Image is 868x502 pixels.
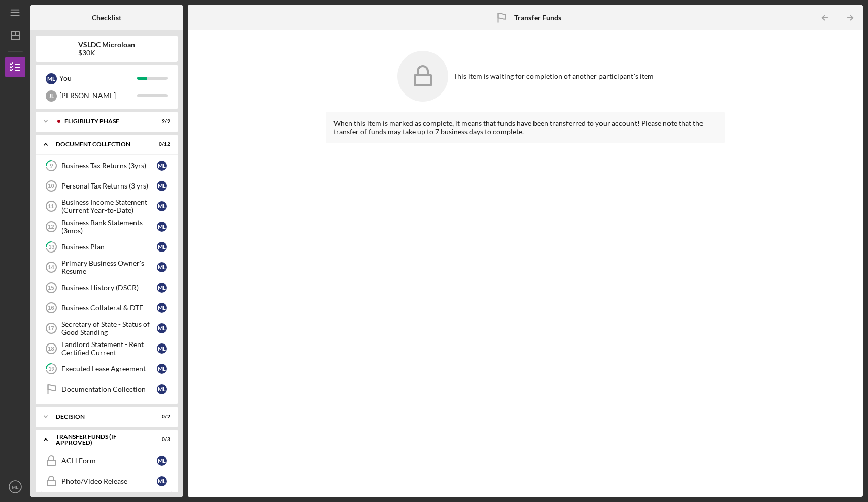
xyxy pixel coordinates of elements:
[61,320,157,336] div: Secretary of State - Status of Good Standing
[326,112,725,143] div: When this item is marked as complete, it means that funds have been transferred to your account! ...
[48,244,54,250] tspan: 13
[152,141,170,147] div: 0 / 12
[41,216,173,237] a: 12Business Bank Statements (3mos)ML
[61,340,157,357] div: Landlord Statement - Rent Certified Current
[157,181,167,191] div: M L
[41,359,173,379] a: 19Executed Lease AgreementML
[5,477,25,497] button: ML
[157,456,167,466] div: M L
[56,414,145,420] div: Decision
[56,434,145,446] div: Transfer Funds (If Approved)
[61,182,157,190] div: Personal Tax Returns (3 yrs)
[61,385,157,393] div: Documentation Collection
[157,201,167,211] div: M L
[157,343,167,354] div: M L
[61,477,157,485] div: Photo/Video Release
[41,318,173,338] a: 17Secretary of State - Status of Good StandingML
[157,262,167,272] div: M L
[50,163,53,169] tspan: 9
[157,161,167,171] div: M L
[46,90,57,102] div: J L
[61,259,157,275] div: Primary Business Owner's Resume
[48,183,54,189] tspan: 10
[152,436,170,443] div: 0 / 3
[48,325,54,331] tspan: 17
[157,384,167,394] div: M L
[48,305,54,311] tspan: 16
[157,222,167,232] div: M L
[157,283,167,293] div: M L
[92,14,121,22] b: Checklist
[48,264,54,270] tspan: 14
[48,285,54,291] tspan: 15
[12,484,19,490] text: ML
[41,237,173,257] a: 13Business PlanML
[41,471,173,491] a: Photo/Video ReleaseML
[41,338,173,359] a: 18Landlord Statement - Rent Certified CurrentML
[48,366,55,372] tspan: 19
[48,346,54,352] tspan: 18
[157,323,167,333] div: M L
[41,257,173,277] a: 14Primary Business Owner's ResumeML
[61,457,157,465] div: ACH Form
[61,365,157,373] div: Executed Lease Agreement
[61,198,157,214] div: Business Income Statement (Current Year-to-Date)
[41,176,173,196] a: 10Personal Tax Returns (3 yrs)ML
[41,277,173,298] a: 15Business History (DSCR)ML
[78,41,135,49] b: VSLDC Microloan
[157,242,167,252] div: M L
[41,155,173,176] a: 9Business Tax Returns (3yrs)ML
[157,476,167,486] div: M L
[41,451,173,471] a: ACH FormML
[152,414,170,420] div: 0 / 2
[48,224,54,230] tspan: 12
[61,243,157,251] div: Business Plan
[61,304,157,312] div: Business Collateral & DTE
[64,118,145,124] div: Eligibility Phase
[514,14,561,22] b: Transfer Funds
[152,118,170,124] div: 9 / 9
[61,218,157,235] div: Business Bank Statements (3mos)
[41,298,173,318] a: 16Business Collateral & DTEML
[48,203,54,209] tspan: 11
[78,49,135,57] div: $30K
[157,364,167,374] div: M L
[59,87,137,104] div: [PERSON_NAME]
[61,284,157,292] div: Business History (DSCR)
[41,196,173,216] a: 11Business Income Statement (Current Year-to-Date)ML
[46,73,57,84] div: M L
[157,303,167,313] div: M L
[61,162,157,170] div: Business Tax Returns (3yrs)
[56,141,145,147] div: Document Collection
[41,379,173,399] a: Documentation CollectionML
[453,72,654,80] div: This item is waiting for completion of another participant's item
[59,70,137,87] div: You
